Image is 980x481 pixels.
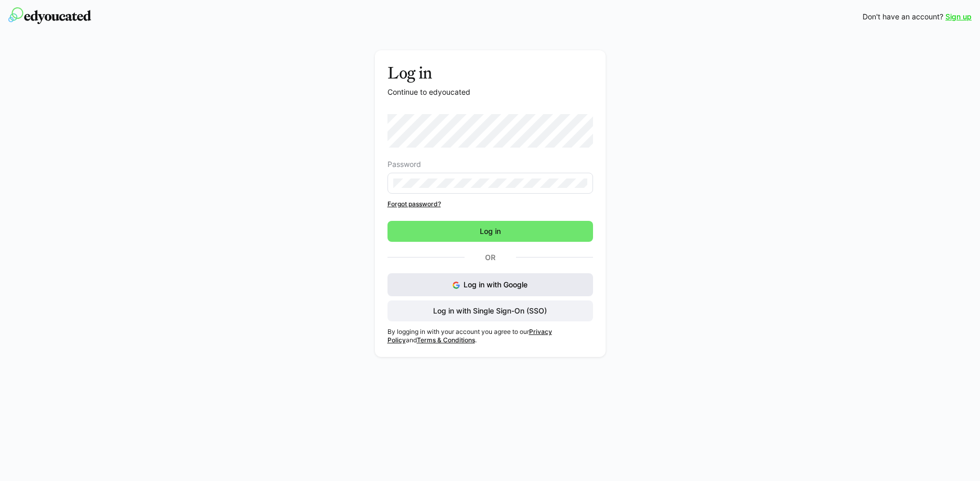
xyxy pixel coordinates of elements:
[464,280,527,289] span: Log in with Google
[432,306,548,316] span: Log in with Single Sign-On (SSO)
[417,336,475,344] a: Terms & Conditions
[387,87,593,97] p: Continue to edyoucated
[478,226,502,237] span: Log in
[387,63,593,83] h3: Log in
[387,300,593,321] button: Log in with Single Sign-On (SSO)
[387,328,552,344] a: Privacy Policy
[465,250,516,265] p: Or
[945,12,972,22] a: Sign up
[387,160,421,169] span: Password
[387,221,593,242] button: Log in
[387,273,593,296] button: Log in with Google
[387,328,593,344] p: By logging in with your account you agree to our and .
[8,7,91,24] img: edyoucated
[387,200,593,208] a: Forgot password?
[863,12,943,22] span: Don't have an account?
